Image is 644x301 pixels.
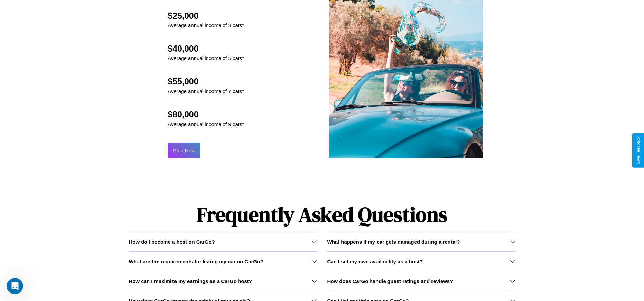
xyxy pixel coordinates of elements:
p: Average annual income of 9 cars* [168,119,244,129]
h3: What happens if my car gets damaged during a rental? [327,239,460,245]
h3: Can I set my own availability as a host? [327,259,423,264]
p: Average annual income of 7 cars* [168,87,244,96]
h1: Frequently Asked Questions [129,197,515,232]
p: Average annual income of 5 cars* [168,54,244,63]
p: Average annual income of 3 cars* [168,21,244,30]
h3: How do I become a host on CarGo? [129,239,215,245]
iframe: Intercom live chat [7,278,23,294]
h3: How can I maximize my earnings as a CarGo host? [129,278,252,284]
h2: $40,000 [168,44,244,54]
div: Give Feedback [636,137,641,164]
button: Start Now [168,143,200,158]
h3: How does CarGo handle guest ratings and reviews? [327,278,453,284]
h2: $80,000 [168,110,244,119]
h2: $55,000 [168,77,244,87]
h3: What are the requirements for listing my car on CarGo? [129,259,263,264]
h2: $25,000 [168,11,244,21]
